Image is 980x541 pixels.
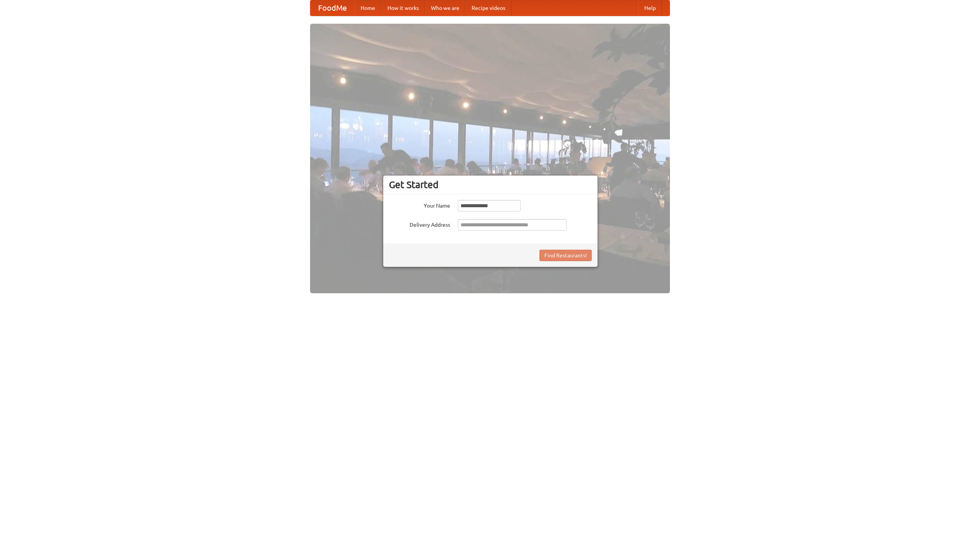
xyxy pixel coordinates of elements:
button: Find Restaurants! [539,250,592,261]
label: Delivery Address [389,219,450,229]
a: How it works [381,0,425,16]
h3: Get Started [389,179,592,190]
a: FoodMe [310,0,354,16]
label: Your Name [389,200,450,210]
a: Home [354,0,381,16]
a: Recipe videos [465,0,511,16]
a: Who we are [425,0,465,16]
a: Help [638,0,662,16]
